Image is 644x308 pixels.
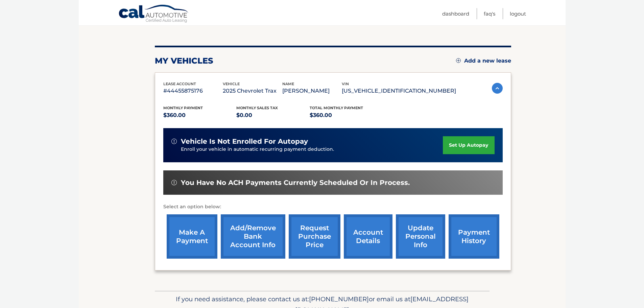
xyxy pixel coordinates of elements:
[443,136,494,154] a: set up autopay
[342,81,349,86] span: vin
[181,146,443,153] p: Enroll your vehicle in automatic recurring payment deduction.
[221,214,285,259] a: Add/Remove bank account info
[289,214,340,259] a: request purchase price
[236,105,278,110] span: Monthly sales Tax
[492,83,503,94] img: accordion-active.svg
[510,8,526,19] a: Logout
[163,86,223,96] p: #44455875176
[282,81,294,86] span: name
[167,214,217,259] a: make a payment
[223,86,282,96] p: 2025 Chevrolet Trax
[344,214,392,259] a: account details
[163,81,196,86] span: lease account
[223,81,240,86] span: vehicle
[171,139,177,144] img: alert-white.svg
[456,57,511,64] a: Add a new lease
[456,58,461,63] img: add.svg
[309,295,369,303] span: [PHONE_NUMBER]
[342,86,456,96] p: [US_VEHICLE_IDENTIFICATION_NUMBER]
[155,56,213,66] h2: my vehicles
[163,203,503,211] p: Select an option below:
[484,8,495,19] a: FAQ's
[118,4,189,24] a: Cal Automotive
[181,137,308,146] span: vehicle is not enrolled for autopay
[236,111,310,120] p: $0.00
[449,214,499,259] a: payment history
[163,105,203,110] span: Monthly Payment
[442,8,469,19] a: Dashboard
[282,86,342,96] p: [PERSON_NAME]
[181,179,410,187] span: You have no ACH payments currently scheduled or in process.
[163,111,237,120] p: $360.00
[171,180,177,185] img: alert-white.svg
[310,111,383,120] p: $360.00
[396,214,445,259] a: update personal info
[310,105,363,110] span: Total Monthly Payment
